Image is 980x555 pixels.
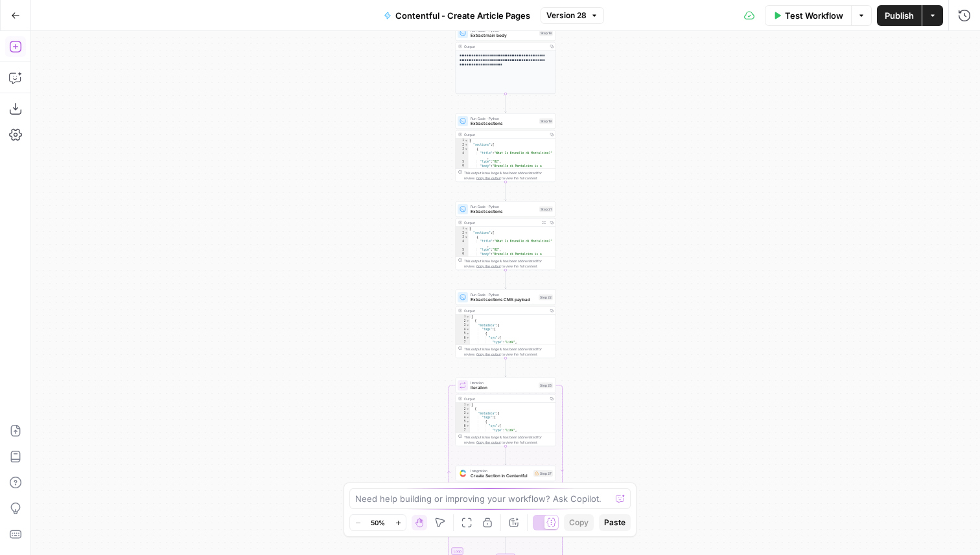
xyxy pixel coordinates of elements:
div: Step 22 [539,295,553,300]
div: Step 25 [539,383,553,389]
span: Run Code · Python [471,204,537,209]
button: Contentful - Create Article Pages [376,5,538,26]
div: 3 [456,323,470,328]
div: Step 19 [539,119,553,124]
div: 3 [456,411,470,416]
div: 1 [456,227,469,231]
span: Copy the output [476,264,501,268]
button: Test Workflow [765,5,851,26]
span: Toggle code folding, rows 2 through 8 [465,231,469,236]
div: 2 [456,319,470,324]
div: Run Code · PythonExtract sectionsStep 19Output{ "sections":[ { "title":"What Is Brunello di Monta... [456,113,556,182]
span: Extract sections CMS payload [471,297,536,303]
div: LoopIterationIterationStep 25Output[ { "metadata":{ "tags":[ { "sys":{ "type":"Link", :This outpu... [456,378,556,446]
span: Extract sections [471,120,537,127]
g: Edge from step_21 to step_22 [505,270,507,289]
span: Copy the output [476,176,501,180]
button: Publish [877,5,922,26]
div: Step 18 [539,30,553,36]
span: Toggle code folding, rows 6 through 10 [466,424,470,429]
button: Paste [599,514,631,531]
div: 2 [456,407,470,412]
div: 5 [456,248,469,253]
div: 5 [456,420,470,424]
div: 1 [456,315,470,319]
div: 3 [456,235,469,240]
button: Copy [564,514,594,531]
span: Run Code · Python [471,116,537,121]
div: Run Code · PythonExtract sectionsStep 21Output{ "sections":[ { "title":"What Is Brunello di Monta... [456,201,556,270]
span: Toggle code folding, rows 1 through 9 [465,139,469,143]
div: Output [464,220,538,225]
div: 6 [456,164,469,379]
span: Toggle code folding, rows 1 through 35 [466,315,470,319]
span: Extract sections [471,209,537,215]
button: Version 28 [541,7,604,24]
div: Step 21 [539,207,553,212]
div: 5 [456,160,469,164]
div: Output [464,396,546,402]
div: This output is too large & has been abbreviated for review. to view the full content. [464,170,553,181]
div: Run Code · PythonExtract sections CMS payloadStep 22Output[ { "metadata":{ "tags":[ { "sys":{ "ty... [456,289,556,358]
span: Contentful - Create Article Pages [395,9,530,22]
div: 4 [456,240,469,248]
div: 3 [456,147,469,152]
span: Integration [471,468,531,473]
div: 7 [456,428,470,433]
div: This output is too large & has been abbreviated for review. to view the full content. [464,435,553,445]
span: Create Section in Cententful [471,473,531,479]
span: 50% [371,517,385,528]
div: 6 [456,336,470,341]
span: Copy [569,517,589,528]
g: Edge from step_25 to step_27 [505,446,507,465]
div: 1 [456,139,469,143]
div: This output is too large & has been abbreviated for review. to view the full content. [464,346,553,357]
span: Toggle code folding, rows 5 through 11 [466,332,470,336]
span: Toggle code folding, rows 2 through 8 [465,143,469,148]
span: Toggle code folding, rows 3 through 7 [465,147,469,152]
div: Step 27 [533,470,553,477]
span: Toggle code folding, rows 3 through 13 [466,411,470,416]
span: Extract main body [471,32,537,39]
span: Toggle code folding, rows 4 through 12 [466,328,470,332]
span: Toggle code folding, rows 3 through 7 [465,235,469,240]
span: Publish [885,9,914,22]
div: 4 [456,328,470,332]
g: Edge from step_18 to step_19 [505,94,507,113]
div: This output is too large & has been abbreviated for review. to view the full content. [464,258,553,269]
div: Output [464,44,546,49]
div: 4 [456,416,470,420]
span: Toggle code folding, rows 3 through 13 [466,323,470,328]
span: Toggle code folding, rows 1 through 85 [466,403,470,407]
g: Edge from step_22 to step_25 [505,358,507,377]
g: Edge from step_19 to step_21 [505,182,507,201]
span: Run Code · Python [471,292,536,297]
div: 1 [456,403,470,407]
span: Copy the output [476,440,501,444]
div: Output [464,308,546,313]
div: IntegrationCreate Section in CententfulStep 27Output{ "metadata":{ "tags":[ { "sys":{ "type":"Lin... [456,466,556,534]
div: 5 [456,332,470,336]
span: Toggle code folding, rows 1 through 9 [465,227,469,231]
span: Toggle code folding, rows 5 through 11 [466,420,470,424]
span: Iteration [471,385,536,391]
div: 2 [456,231,469,236]
div: 6 [456,424,470,429]
img: sdasd.png [460,470,466,477]
div: 2 [456,143,469,148]
span: Toggle code folding, rows 6 through 10 [466,336,470,341]
span: Toggle code folding, rows 2 through 84 [466,407,470,412]
span: Toggle code folding, rows 4 through 12 [466,416,470,420]
div: 4 [456,152,469,160]
div: 7 [456,340,470,345]
span: Iteration [471,380,536,385]
span: Test Workflow [785,9,843,22]
span: Paste [604,517,625,528]
span: Version 28 [546,10,587,21]
div: 6 [456,252,469,467]
div: Output [464,132,546,137]
span: Copy the output [476,352,501,356]
span: Toggle code folding, rows 2 through 34 [466,319,470,324]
